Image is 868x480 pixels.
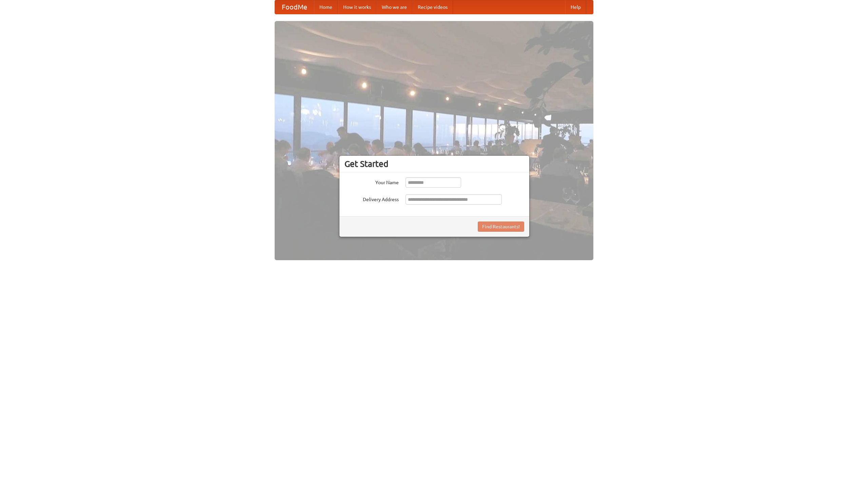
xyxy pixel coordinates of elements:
a: FoodMe [275,0,314,14]
a: How it works [338,0,376,14]
a: Recipe videos [412,0,453,14]
a: Home [314,0,338,14]
a: Who we are [376,0,412,14]
a: Help [565,0,586,14]
label: Delivery Address [344,194,399,203]
label: Your Name [344,177,399,186]
h3: Get Started [344,159,524,169]
button: Find Restaurants! [478,222,524,232]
